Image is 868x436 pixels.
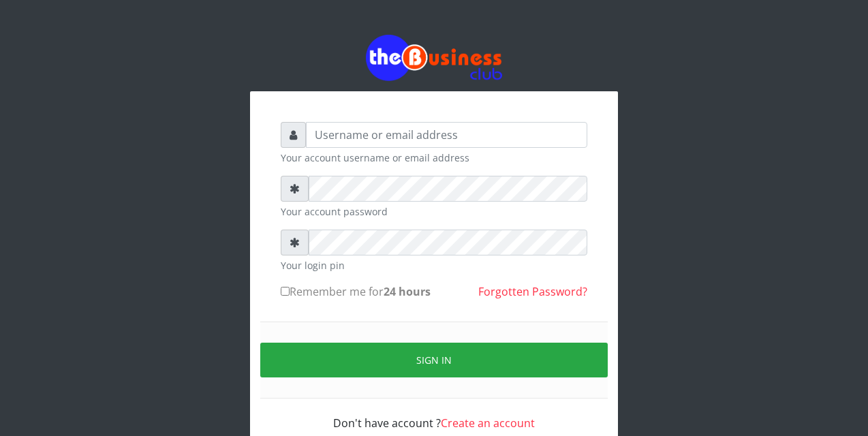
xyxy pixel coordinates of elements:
label: Remember me for [281,283,431,300]
a: Forgotten Password? [478,284,587,299]
small: Your account username or email address [281,151,587,165]
b: 24 hours [384,284,431,299]
button: Sign in [260,343,608,377]
small: Your account password [281,204,587,219]
a: Create an account [441,416,535,431]
input: Remember me for24 hours [281,287,290,296]
div: Don't have account ? [281,399,587,431]
input: Username or email address [306,122,587,148]
small: Your login pin [281,258,587,272]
